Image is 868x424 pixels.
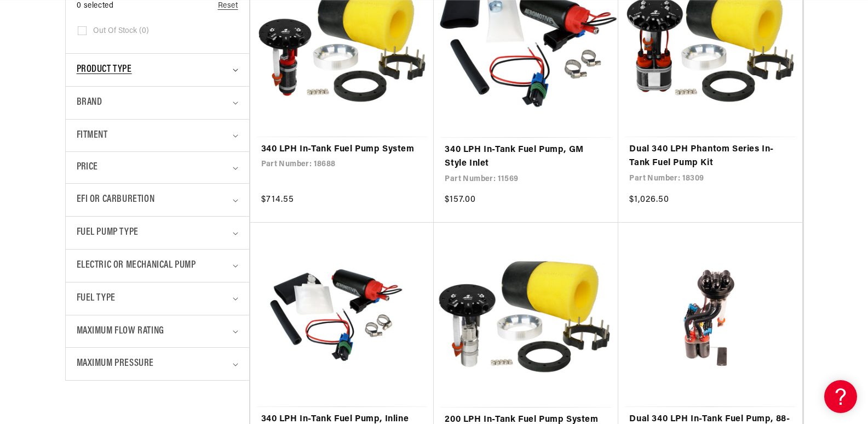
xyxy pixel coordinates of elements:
[77,192,155,208] span: EFI or Carburetion
[77,348,238,380] summary: Maximum Pressure (0 selected)
[77,291,116,307] span: Fuel Type
[77,282,238,315] summary: Fuel Type (0 selected)
[77,225,139,241] span: Fuel Pump Type
[77,54,238,86] summary: Product type (0 selected)
[77,356,154,372] span: Maximum Pressure
[77,87,238,119] summary: Brand (0 selected)
[261,143,423,157] a: 340 LPH In-Tank Fuel Pump System
[77,95,102,111] span: Brand
[629,143,791,171] a: Dual 340 LPH Phantom Series In-Tank Fuel Pump Kit
[445,143,607,171] a: 340 LPH In-Tank Fuel Pump, GM Style Inlet
[77,315,238,348] summary: Maximum Flow Rating (0 selected)
[77,120,238,152] summary: Fitment (0 selected)
[77,128,108,144] span: Fitment
[77,152,238,183] summary: Price
[93,26,149,36] span: Out of stock (0)
[77,250,238,282] summary: Electric or Mechanical Pump (0 selected)
[77,160,98,175] span: Price
[77,217,238,249] summary: Fuel Pump Type (0 selected)
[77,62,132,78] span: Product type
[77,184,238,216] summary: EFI or Carburetion (0 selected)
[77,258,196,274] span: Electric or Mechanical Pump
[77,324,164,340] span: Maximum Flow Rating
